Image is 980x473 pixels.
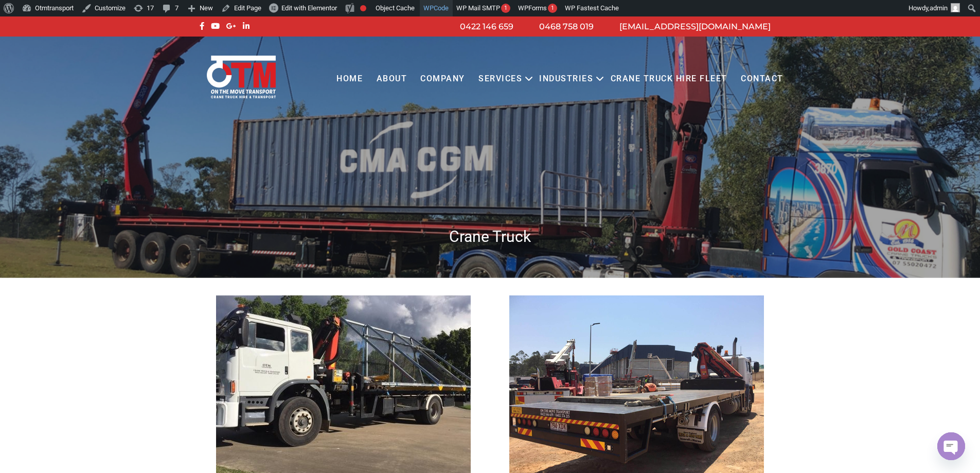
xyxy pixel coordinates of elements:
[281,4,337,12] span: Edit with Elementor
[504,5,507,11] span: 1
[548,4,557,13] div: 1
[734,65,790,93] a: Contact
[539,22,594,31] a: 0468 758 019
[930,4,948,12] span: admin
[197,226,783,247] h1: Crane Truck
[330,65,369,93] a: Home
[205,55,278,99] img: Otmtransport
[369,65,414,93] a: About
[603,65,734,93] a: Crane Truck Hire Fleet
[460,22,513,31] a: 0422 146 659
[532,65,600,93] a: Industries
[619,22,771,31] a: [EMAIL_ADDRESS][DOMAIN_NAME]
[360,5,366,11] div: Focus keyphrase not set
[414,65,472,93] a: COMPANY
[472,65,529,93] a: Services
